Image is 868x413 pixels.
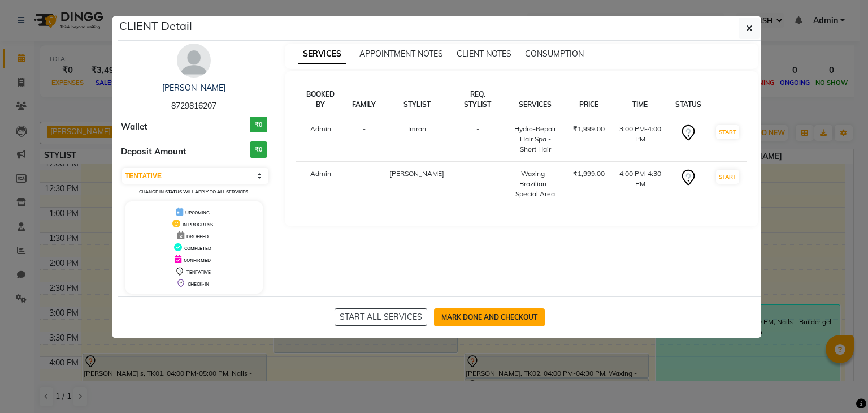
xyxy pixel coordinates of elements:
[611,162,669,206] td: 4:00 PM-4:30 PM
[359,49,443,59] span: APPOINTMENT NOTES
[669,83,708,117] th: STATUS
[408,124,426,133] span: Imran
[186,234,209,239] span: DROPPED
[511,124,559,154] div: Hydro-Repair Hair Spa - Short Hair
[188,281,209,287] span: CHECK-IN
[389,169,444,178] span: [PERSON_NAME]
[121,145,186,158] span: Deposit Amount
[335,308,427,326] button: START ALL SERVICES
[185,210,210,216] span: UPCOMING
[250,141,267,158] h3: ₹0
[525,49,584,59] span: CONSUMPTION
[573,124,605,134] div: ₹1,999.00
[504,83,566,117] th: SERVICES
[716,170,739,184] button: START
[250,117,267,133] h3: ₹0
[383,83,451,117] th: STYLIST
[183,222,213,227] span: IN PROGRESS
[451,117,504,162] td: -
[186,269,211,275] span: TENTATIVE
[121,121,147,134] span: Wallet
[298,44,346,64] span: SERVICES
[162,83,225,93] a: [PERSON_NAME]
[716,125,739,139] button: START
[177,44,211,78] img: avatar
[184,257,211,263] span: CONFIRMED
[611,83,669,117] th: TIME
[296,117,346,162] td: Admin
[296,83,346,117] th: BOOKED BY
[345,117,383,162] td: -
[566,83,611,117] th: PRICE
[511,169,559,199] div: Waxing - Brazilian - Special Area
[296,162,346,206] td: Admin
[184,246,211,251] span: COMPLETED
[139,189,249,195] small: CHANGE IN STATUS WILL APPLY TO ALL SERVICES.
[451,83,504,117] th: REQ. STYLIST
[345,83,383,117] th: FAMILY
[451,162,504,206] td: -
[434,308,545,326] button: MARK DONE AND CHECKOUT
[457,49,511,59] span: CLIENT NOTES
[573,169,605,179] div: ₹1,999.00
[171,101,216,111] span: 8729816207
[119,18,192,35] h5: CLIENT Detail
[345,162,383,206] td: -
[611,117,669,162] td: 3:00 PM-4:00 PM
